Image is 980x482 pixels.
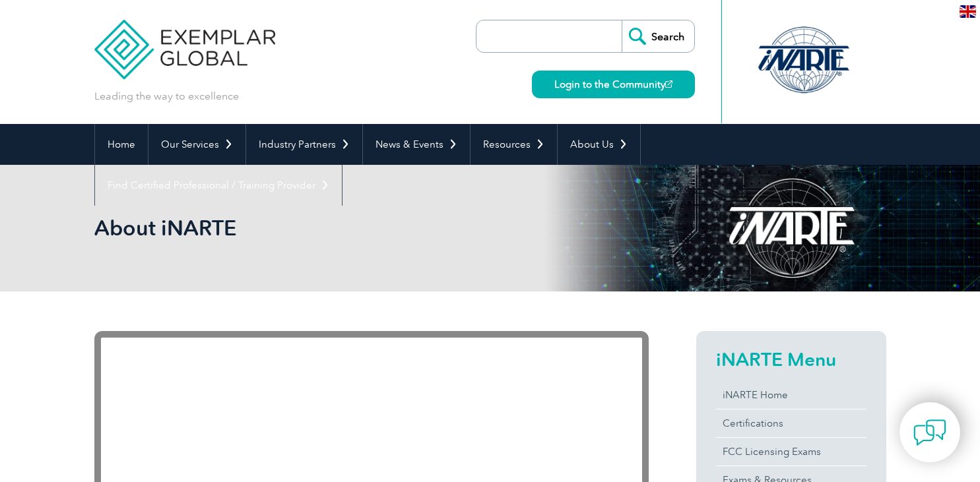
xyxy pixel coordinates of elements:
a: News & Events [363,124,470,165]
a: Certifications [716,409,866,437]
a: Find Certified Professional / Training Provider [95,165,342,206]
a: Industry Partners [246,124,362,165]
img: en [960,5,976,18]
h2: About iNARTE [94,218,649,239]
input: Search [622,20,694,52]
a: Home [95,124,148,165]
img: open_square.png [665,80,672,88]
a: FCC Licensing Exams [716,438,866,466]
a: Resources [471,124,557,165]
a: Our Services [148,124,245,165]
p: Leading the way to excellence [94,89,239,104]
h2: iNARTE Menu [716,349,866,370]
a: Login to the Community [532,71,695,98]
a: iNARTE Home [716,381,866,409]
img: contact-chat.png [913,416,946,449]
a: About Us [558,124,640,165]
